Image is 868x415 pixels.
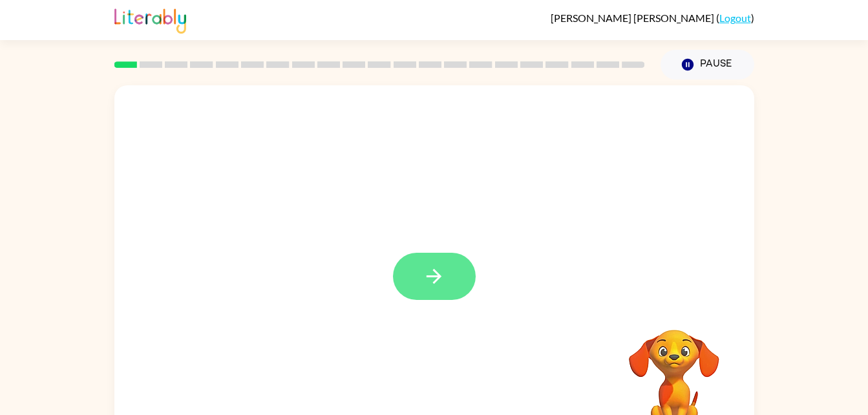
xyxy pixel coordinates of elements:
[551,12,754,24] div: ( )
[719,12,751,24] a: Logout
[661,50,754,80] button: Pause
[551,12,716,24] span: [PERSON_NAME] [PERSON_NAME]
[114,5,186,34] img: Literably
